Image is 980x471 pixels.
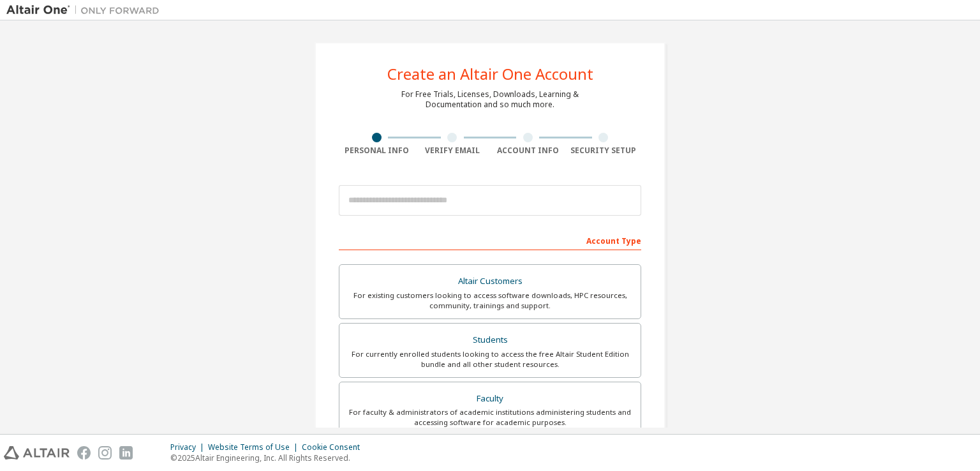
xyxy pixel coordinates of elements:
div: For faculty & administrators of academic institutions administering students and accessing softwa... [347,407,633,428]
div: Personal Info [339,146,415,156]
div: Students [347,331,633,349]
img: linkedin.svg [119,446,133,460]
div: Account Type [339,230,641,250]
div: Privacy [170,442,208,452]
p: © 2025 Altair Engineering, Inc. All Rights Reserved. [170,452,367,463]
div: Verify Email [415,146,491,156]
img: altair_logo.svg [4,446,70,460]
div: Faculty [347,390,633,408]
div: For Free Trials, Licenses, Downloads, Learning & Documentation and so much more. [401,89,579,110]
div: For currently enrolled students looking to access the free Altair Student Edition bundle and all ... [347,349,633,370]
div: Security Setup [566,146,642,156]
img: facebook.svg [77,446,91,460]
div: For existing customers looking to access software downloads, HPC resources, community, trainings ... [347,290,633,311]
img: instagram.svg [98,446,112,460]
div: Website Terms of Use [208,442,302,452]
div: Altair Customers [347,273,633,290]
img: Altair One [6,4,166,17]
div: Create an Altair One Account [387,66,593,82]
div: Account Info [490,146,566,156]
div: Cookie Consent [302,442,367,452]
